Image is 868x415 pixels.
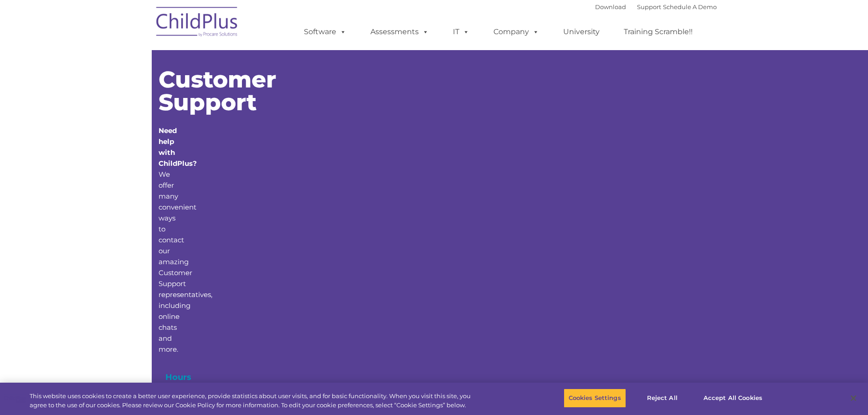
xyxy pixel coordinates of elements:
[564,389,626,408] button: Cookies Settings
[444,23,478,41] a: IT
[484,23,548,41] a: Company
[663,3,717,10] a: Schedule A Demo
[152,0,243,46] img: ChildPlus by Procare Solutions
[159,126,197,168] strong: Need help with ChildPlus?
[159,126,212,354] span: We offer many convenient ways to contact our amazing Customer Support representatives, including ...
[361,23,438,41] a: Assessments
[615,23,702,41] a: Training Scramble!!
[843,388,863,408] button: Close
[595,3,717,10] font: |
[634,389,691,408] button: Reject All
[159,66,276,116] span: Customer Support
[595,3,626,10] a: Download
[295,23,355,41] a: Software
[637,3,661,10] a: Support
[699,389,767,408] button: Accept All Cookies
[30,392,478,410] div: This website uses cookies to create a better user experience, provide statistics about user visit...
[554,23,609,41] a: University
